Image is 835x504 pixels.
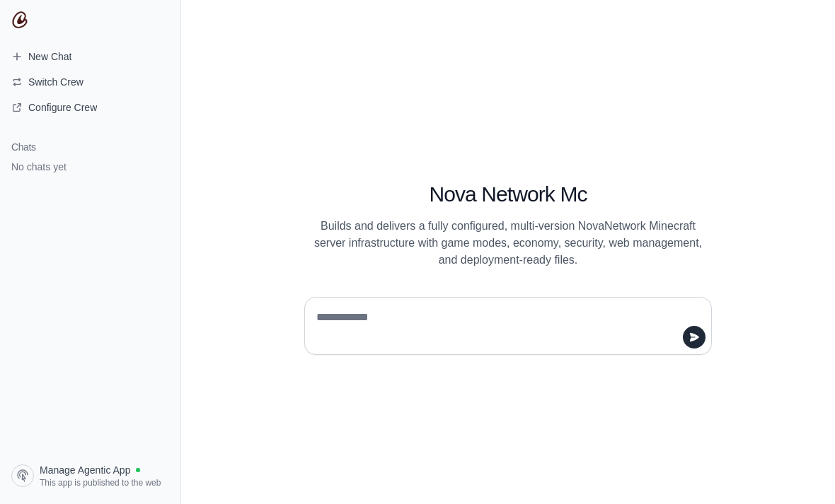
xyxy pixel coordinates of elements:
span: Configure Crew [28,100,97,115]
span: Manage Agentic App [40,463,130,477]
span: This app is published to the web [40,477,161,488]
img: CrewAI Logo [11,11,28,28]
span: New Chat [28,49,71,64]
p: Builds and delivers a fully configured, multi-version NovaNetwork Minecraft server infrastructure... [304,218,712,269]
a: New Chat [6,45,175,68]
span: Switch Crew [28,75,83,89]
a: Manage Agentic App This app is published to the web [6,459,175,493]
h1: Nova Network Mc [304,182,712,207]
a: Configure Crew [6,96,175,119]
button: Switch Crew [6,71,175,93]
